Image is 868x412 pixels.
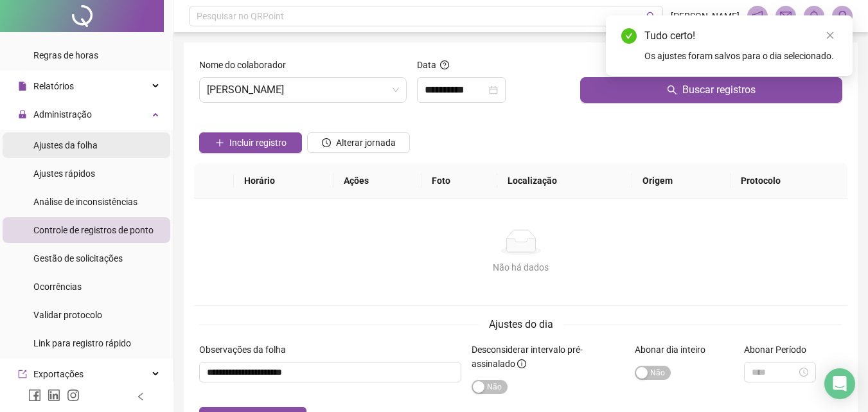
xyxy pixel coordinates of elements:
[646,12,656,21] span: search
[833,6,852,26] img: 75405
[333,163,421,199] th: Ações
[199,132,302,153] button: Incluir registro
[635,343,714,357] label: Abonar dia inteiro
[199,58,294,72] label: Nome do colaborador
[67,389,80,402] span: instagram
[632,163,731,199] th: Origem
[18,82,27,91] span: file
[33,168,95,179] span: Ajustes rápidos
[33,282,82,292] span: Ocorrências
[336,136,396,150] span: Alterar jornada
[33,338,131,348] span: Link para registro rápido
[580,77,842,103] button: Buscar registros
[33,81,74,91] span: Relatórios
[517,359,526,368] span: info-circle
[421,163,497,199] th: Foto
[33,140,98,150] span: Ajustes da folha
[667,85,677,95] span: search
[780,10,792,22] span: mail
[33,310,102,320] span: Validar protocolo
[33,109,92,120] span: Administração
[671,9,740,23] span: [PERSON_NAME]
[744,343,815,357] label: Abonar Período
[307,139,410,149] a: Alterar jornada
[307,132,410,153] button: Alterar jornada
[234,163,333,199] th: Horário
[199,343,294,357] label: Observações da folha
[48,389,60,402] span: linkedin
[644,49,837,63] div: Os ajustes foram salvos para o dia selecionado.
[33,369,84,379] span: Exportações
[824,368,855,399] div: Open Intercom Messenger
[752,10,763,22] span: notification
[207,78,399,102] span: GILMAR DA SILVA OLIVEIRA
[682,82,756,98] span: Buscar registros
[215,138,224,147] span: plus
[33,253,123,264] span: Gestão de solicitações
[472,345,583,369] span: Desconsiderar intervalo pré-assinalado
[229,136,287,150] span: Incluir registro
[322,138,331,147] span: clock-circle
[28,389,41,402] span: facebook
[731,163,847,199] th: Protocolo
[33,225,154,235] span: Controle de registros de ponto
[497,163,633,199] th: Localização
[621,28,637,44] span: check-circle
[136,392,145,401] span: left
[209,260,832,274] div: Não há dados
[823,28,837,42] a: Close
[644,28,837,44] div: Tudo certo!
[440,60,449,69] span: question-circle
[33,50,98,60] span: Regras de horas
[18,110,27,119] span: lock
[33,197,137,207] span: Análise de inconsistências
[18,370,27,379] span: export
[489,318,553,330] span: Ajustes do dia
[808,10,820,22] span: bell
[417,60,436,70] span: Data
[826,31,835,40] span: close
